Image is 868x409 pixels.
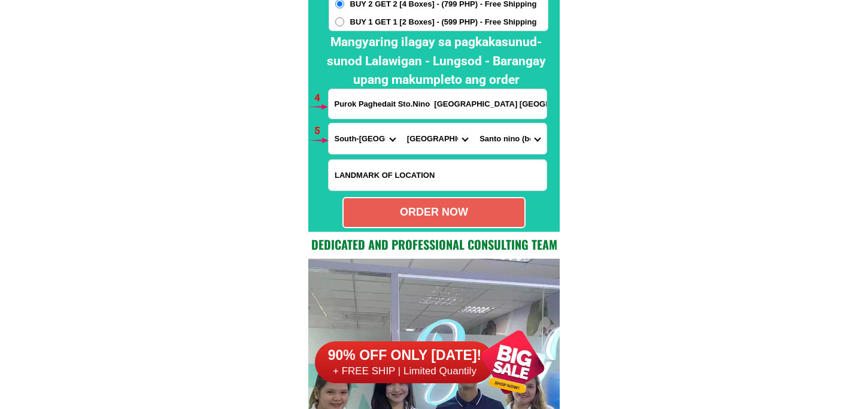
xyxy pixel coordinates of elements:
[401,123,474,154] select: Select district
[335,17,344,26] input: BUY 1 GET 1 [2 Boxes] - (599 PHP) - Free Shipping
[314,123,328,139] h6: 5
[350,16,537,28] span: BUY 1 GET 1 [2 Boxes] - (599 PHP) - Free Shipping
[315,347,494,365] h6: 90% OFF ONLY [DATE]!
[474,123,546,154] select: Select commune
[329,160,547,190] input: Input LANDMARKOFLOCATION
[318,33,554,90] h2: Mangyaring ilagay sa pagkakasunud-sunod Lalawigan - Lungsod - Barangay upang makumpleto ang order
[344,204,524,220] div: ORDER NOW
[329,89,547,119] input: Input address
[315,365,494,378] h6: + FREE SHIP | Limited Quantily
[329,123,401,154] select: Select province
[308,235,560,253] h2: Dedicated and professional consulting team
[314,90,328,106] h6: 4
